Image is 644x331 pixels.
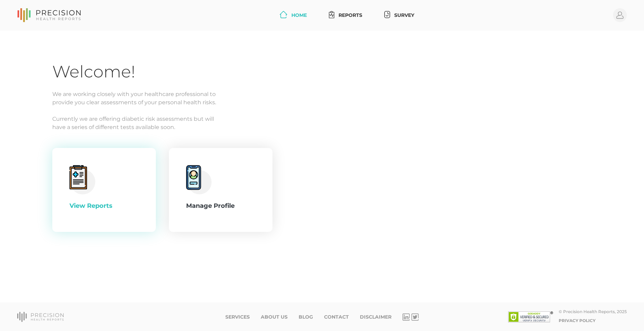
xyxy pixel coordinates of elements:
div: Manage Profile [186,201,255,211]
a: Disclaimer [360,314,391,320]
a: Reports [326,9,365,22]
a: Contact [324,314,349,320]
a: Privacy Policy [559,318,595,323]
p: We are working closely with your healthcare professional to provide you clear assessments of your... [52,90,592,107]
img: SSL site seal - click to verify [508,311,553,322]
h1: Welcome! [52,62,592,82]
a: Survey [382,9,417,22]
a: Blog [299,314,313,320]
a: Services [225,314,250,320]
div: © Precision Health Reports, 2025 [559,309,627,314]
p: Currently we are offering diabetic risk assessments but will have a series of different tests ava... [52,115,592,131]
div: View Reports [69,201,139,211]
a: Home [277,9,310,22]
a: About Us [261,314,288,320]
